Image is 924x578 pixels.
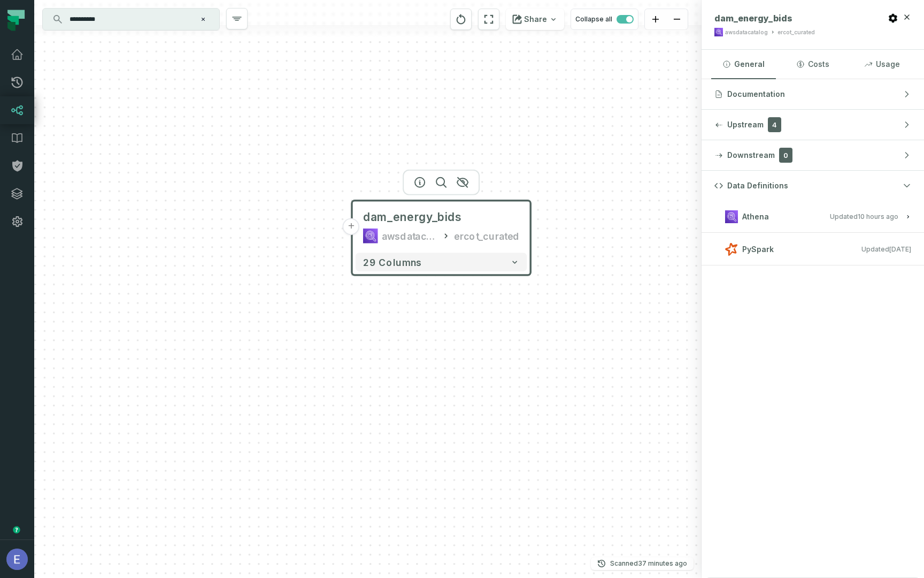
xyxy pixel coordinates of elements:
button: Downstream0 [702,140,924,170]
button: PySparkUpdated[DATE] 9:41:23 PM [714,242,911,256]
span: PySpark [742,244,774,255]
relative-time: Sep 14, 2025, 1:02 AM GMT+3 [858,212,898,220]
span: 4 [768,117,781,132]
button: Clear search query [198,14,209,25]
p: Scanned [610,558,687,569]
button: zoom out [666,9,688,30]
button: Documentation [702,79,924,109]
span: dam_energy_bids [363,210,462,225]
div: Tooltip anchor [12,525,21,535]
div: ercot_curated [454,229,519,244]
button: Data Definitions [702,171,924,201]
span: Documentation [727,89,785,100]
span: dam_energy_bids [714,13,792,24]
span: Updated [861,245,911,253]
div: awsdatacatalog [725,28,768,36]
img: avatar of Elisheva Lapid [6,549,28,570]
button: AthenaUpdated[DATE] 1:02:44 AM [714,209,911,224]
span: Upstream [727,119,764,130]
div: ercot_curated [777,28,815,36]
button: zoom in [645,9,666,30]
span: 29 columns [363,256,422,268]
button: Upstream4 [702,110,924,140]
relative-time: Sep 14, 2025, 11:01 AM GMT+3 [638,559,687,567]
button: + [343,218,359,235]
button: Costs [780,50,845,79]
span: 0 [779,148,792,163]
button: Scanned[DATE] 11:01:29 AM [591,557,694,570]
button: Collapse all [571,9,638,30]
div: awsdatacatalog [382,229,437,244]
relative-time: Sep 12, 2025, 9:41 PM GMT+3 [889,245,911,253]
button: Share [506,9,564,30]
span: Data Definitions [727,180,788,191]
button: Usage [850,50,914,79]
span: Updated [830,212,898,220]
button: General [711,50,776,79]
span: Athena [742,211,769,222]
span: Downstream [727,150,775,161]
